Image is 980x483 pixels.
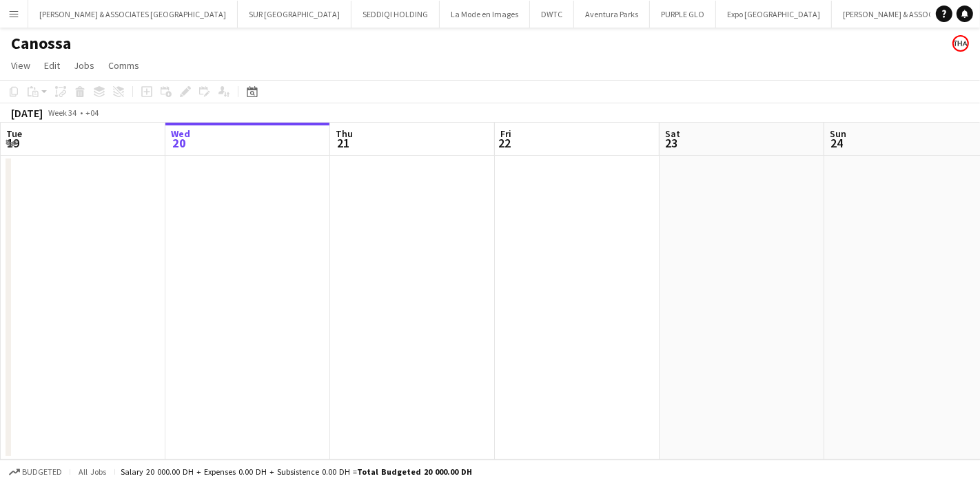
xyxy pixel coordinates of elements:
span: All jobs [76,466,109,477]
button: DWTC [530,1,574,28]
div: Salary 20 000.00 DH + Expenses 0.00 DH + Subsistence 0.00 DH = [121,466,472,477]
span: 19 [4,135,22,151]
span: Fri [500,127,511,140]
button: Expo [GEOGRAPHIC_DATA] [716,1,832,28]
span: Total Budgeted 20 000.00 DH [357,466,472,477]
a: View [6,56,36,74]
button: SEDDIQI HOLDING [351,1,440,28]
button: [PERSON_NAME] & ASSOCIATES KSA [832,1,979,28]
div: [DATE] [11,106,43,120]
a: Comms [103,56,145,74]
span: Thu [336,127,353,140]
span: Sun [830,127,846,140]
button: Budgeted [7,464,64,480]
button: La Mode en Images [440,1,530,28]
div: +04 [85,107,99,118]
button: Aventura Parks [574,1,650,28]
span: 22 [498,135,511,151]
span: Comms [108,59,139,72]
span: Wed [171,127,190,140]
button: [PERSON_NAME] & ASSOCIATES [GEOGRAPHIC_DATA] [28,1,238,28]
span: Sat [665,127,680,140]
span: Jobs [74,59,94,72]
span: 23 [663,135,680,151]
span: 21 [334,135,353,151]
span: 24 [828,135,846,151]
span: Budgeted [22,467,62,477]
button: SUR [GEOGRAPHIC_DATA] [238,1,351,28]
button: PURPLE GLO [650,1,716,28]
app-user-avatar: Enas Ahmed [952,35,969,52]
a: Edit [39,56,65,74]
span: 20 [169,135,190,151]
span: Week 34 [45,107,80,118]
span: Edit [44,59,60,72]
span: View [11,59,30,72]
a: Jobs [68,56,100,74]
span: Tue [6,127,22,140]
h1: Canossa [11,33,71,54]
